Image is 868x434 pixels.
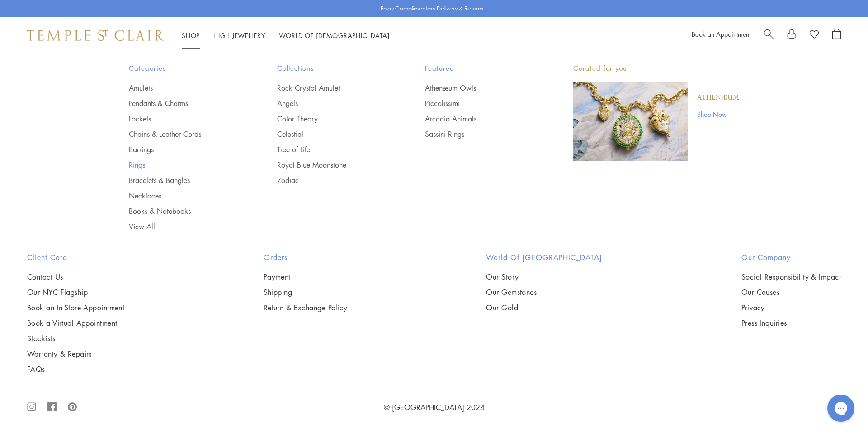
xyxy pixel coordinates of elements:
a: View All [129,222,241,231]
span: Collections [277,63,389,74]
a: Press Inquiries [741,318,841,328]
a: Privacy [741,303,841,313]
iframe: Gorgias live chat messenger [823,391,859,425]
h2: World of [GEOGRAPHIC_DATA] [486,252,602,263]
a: Stockists [27,333,124,343]
a: Pendants & Charms [129,98,241,108]
a: Payment [264,272,348,282]
a: Book an In-Store Appointment [27,303,124,313]
h2: Orders [264,252,348,263]
a: Amulets [129,83,241,93]
span: Featured [425,63,537,74]
nav: Main navigation [182,30,390,41]
a: Chains & Leather Cords [129,129,241,139]
a: Shop Now [697,109,739,119]
a: FAQs [27,364,124,374]
a: Our Causes [741,287,841,297]
a: © [GEOGRAPHIC_DATA] 2024 [384,402,485,412]
a: Piccolissimi [425,98,537,108]
a: View Wishlist [810,29,819,42]
img: Temple St. Clair [27,30,164,41]
h2: Our Company [741,252,841,263]
a: Rock Crystal Amulet [277,83,389,93]
a: Royal Blue Moonstone [277,160,389,170]
a: Books & Notebooks [129,206,241,216]
a: Rings [129,160,241,170]
a: Necklaces [129,191,241,201]
a: Social Responsibility & Impact [741,272,841,282]
a: Zodiac [277,175,389,185]
a: Athenæum Owls [425,83,537,93]
a: Shipping [264,287,348,297]
a: High JewelleryHigh Jewellery [213,31,265,40]
p: Enjoy Complimentary Delivery & Returns [381,4,483,13]
a: ShopShop [182,31,200,40]
a: Angels [277,98,389,108]
a: Celestial [277,129,389,139]
a: Open Shopping Bag [832,29,841,42]
a: Tree of Life [277,145,389,154]
a: Our Gemstones [486,287,602,297]
a: Athenæum [697,93,739,103]
a: World of [DEMOGRAPHIC_DATA]World of [DEMOGRAPHIC_DATA] [279,31,390,40]
a: Arcadia Animals [425,114,537,124]
a: Sassini Rings [425,129,537,139]
a: Bracelets & Bangles [129,175,241,185]
a: Book an Appointment [692,29,750,39]
a: Book a Virtual Appointment [27,318,124,328]
a: Lockets [129,114,241,124]
a: Warranty & Repairs [27,349,124,359]
a: Our Gold [486,303,602,313]
span: Categories [129,63,241,74]
a: Our NYC Flagship [27,287,124,297]
a: Our Story [486,272,602,282]
h2: Client Care [27,252,124,263]
a: Search [764,29,774,42]
a: Earrings [129,145,241,154]
a: Return & Exchange Policy [264,303,348,313]
a: Contact Us [27,272,124,282]
p: Curated for you [573,63,739,74]
a: Color Theory [277,114,389,124]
